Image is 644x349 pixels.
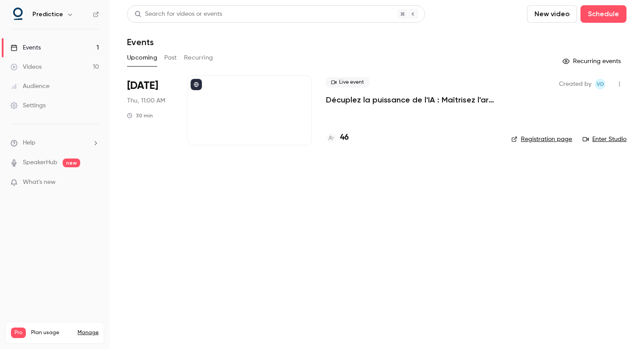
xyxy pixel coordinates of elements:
[326,132,349,144] a: 46
[11,101,46,110] div: Settings
[164,51,177,65] button: Past
[127,75,173,145] div: Sep 18 Thu, 11:00 AM (Europe/Paris)
[527,5,577,23] button: New video
[127,112,153,119] div: 30 min
[11,138,99,148] li: help-dropdown-opener
[11,82,50,91] div: Audience
[127,51,157,65] button: Upcoming
[23,158,57,167] a: SpeakerHub
[11,63,42,71] div: Videos
[78,329,99,336] a: Manage
[326,95,497,105] a: Décuplez la puissance de l'IA : Maîtrisez l'art du prompt avec Predictice
[580,5,626,23] button: Schedule
[134,10,222,19] div: Search for videos or events
[11,328,26,338] span: Pro
[326,77,369,88] span: Live event
[127,37,154,47] h1: Events
[597,79,604,89] span: VD
[63,159,80,167] span: new
[23,138,35,148] span: Help
[23,178,56,187] span: What's new
[127,96,165,105] span: Thu, 11:00 AM
[127,79,158,93] span: [DATE]
[31,329,72,336] span: Plan usage
[511,135,572,144] a: Registration page
[11,43,41,52] div: Events
[595,79,605,89] span: Vivien Douard
[11,7,25,21] img: Predictice
[340,132,349,144] h4: 46
[559,54,626,68] button: Recurring events
[184,51,213,65] button: Recurring
[88,179,99,187] iframe: Noticeable Trigger
[583,135,626,144] a: Enter Studio
[559,79,591,89] span: Created by
[32,10,63,19] h6: Predictice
